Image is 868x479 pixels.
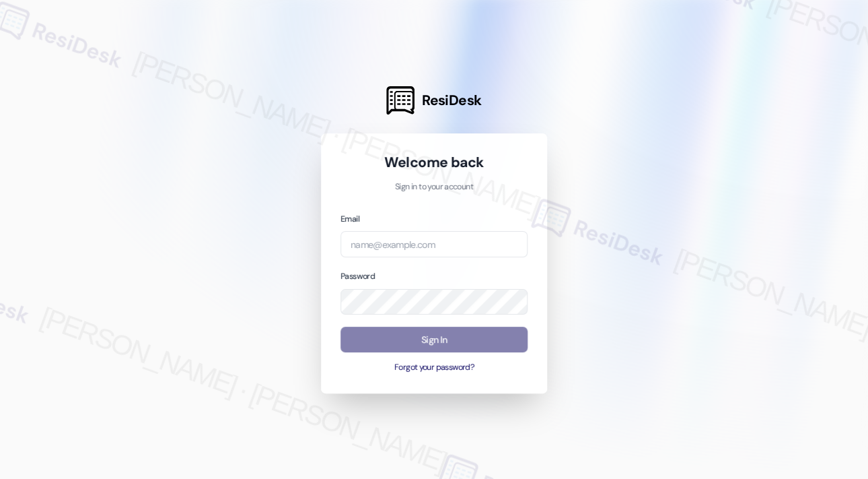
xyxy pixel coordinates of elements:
[340,231,528,257] input: name@example.com
[340,271,375,282] label: Password
[340,181,528,193] p: Sign in to your account
[340,214,359,224] label: Email
[422,91,482,110] span: ResiDesk
[340,362,528,374] button: Forgot your password?
[340,153,528,172] h1: Welcome back
[340,327,528,353] button: Sign In
[386,86,414,115] img: ResiDesk Logo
